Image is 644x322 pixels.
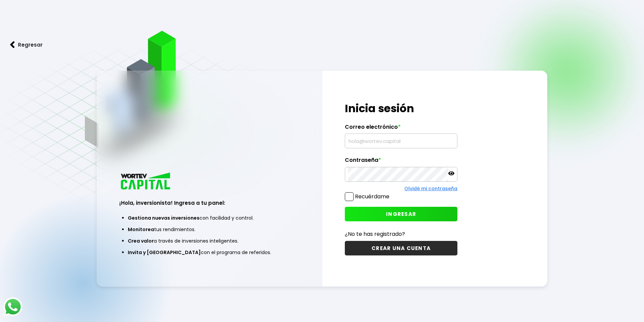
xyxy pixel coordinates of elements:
button: CREAR UNA CUENTA [345,241,457,255]
span: INGRESAR [386,210,416,218]
button: INGRESAR [345,207,457,221]
a: ¿No te has registrado?CREAR UNA CUENTA [345,230,457,255]
li: tus rendimientos. [128,224,291,235]
label: Recuérdame [355,193,389,200]
span: Invita y [GEOGRAPHIC_DATA] [128,249,201,256]
h1: Inicia sesión [345,100,457,117]
a: Olvidé mi contraseña [404,185,457,192]
img: flecha izquierda [10,41,15,48]
input: hola@wortev.capital [348,134,454,148]
label: Correo electrónico [345,124,457,134]
li: con el programa de referidos. [128,247,291,258]
span: Monitorea [128,226,154,233]
li: con facilidad y control. [128,212,291,224]
span: Crea valor [128,238,154,244]
li: a través de inversiones inteligentes. [128,235,291,247]
h3: ¡Hola, inversionista! Ingresa a tu panel: [119,199,300,207]
img: logos_whatsapp-icon.242b2217.svg [3,297,22,316]
span: Gestiona nuevas inversiones [128,215,199,221]
p: ¿No te has registrado? [345,230,457,238]
img: logo_wortev_capital [119,172,173,192]
label: Contraseña [345,157,457,167]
